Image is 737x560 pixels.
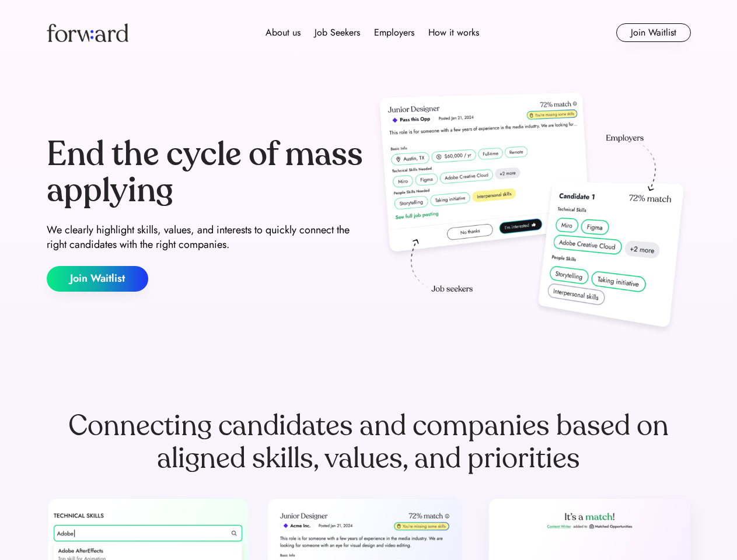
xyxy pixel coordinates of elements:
img: hero-image.png [373,89,691,339]
div: About us [266,26,301,40]
div: Connecting candidates and companies based on aligned skills, values, and priorities [47,409,691,475]
button: Join Waitlist [616,23,691,42]
div: Job Seekers [315,26,360,40]
button: Join Waitlist [47,266,148,292]
div: How it works [428,26,479,40]
div: We clearly highlight skills, values, and interests to quickly connect the right candidates with t... [47,223,364,252]
img: Forward logo [47,23,128,42]
div: End the cycle of mass applying [47,136,364,208]
div: Employers [374,26,414,40]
